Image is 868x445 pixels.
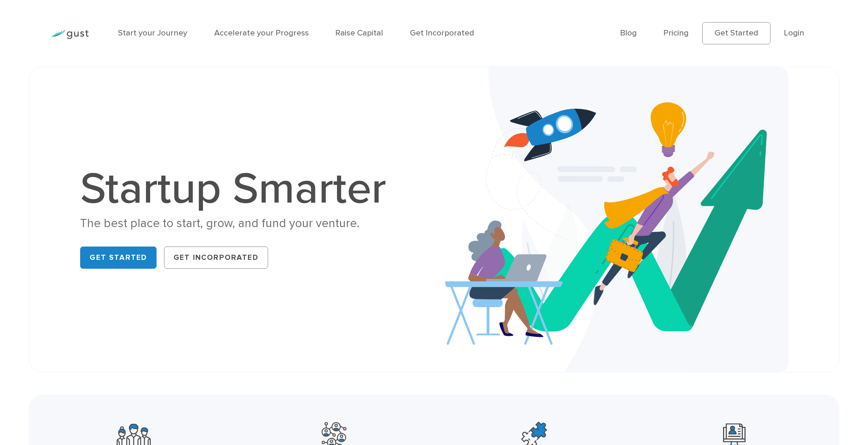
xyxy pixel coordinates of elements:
a: Get Incorporated [164,247,268,269]
a: Accelerate your Progress [214,28,309,38]
a: Login [784,28,804,38]
a: Get Started [702,22,770,44]
img: Gust Logo [50,30,89,39]
a: Raise Capital [335,28,383,38]
a: Get Started [80,247,157,269]
a: Blog [620,28,637,38]
img: Startup Smarter Hero [445,67,789,372]
a: Get Incorporated [410,28,474,38]
a: Start your Journey [118,28,187,38]
a: Pricing [663,28,689,38]
div: The best place to start, grow, and fund your venture. [80,216,399,232]
h1: Startup Smarter [80,167,399,211]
